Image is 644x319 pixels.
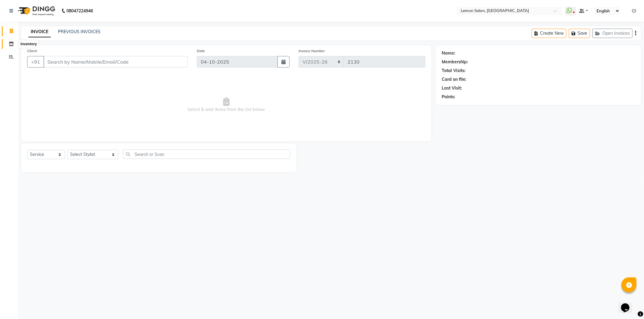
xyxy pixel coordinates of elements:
[442,50,456,56] div: Name:
[442,94,456,100] div: Points:
[619,295,638,313] iframe: chat widget
[43,56,188,68] input: Search by Name/Mobile/Email/Code
[442,68,466,74] div: Total Visits:
[58,29,101,34] a: PREVIOUS INVOICES
[19,40,38,48] div: Inventory
[27,75,425,135] span: Select & add items from the list below
[442,59,468,65] div: Membership:
[28,27,51,37] a: INVOICE
[15,2,57,19] img: logo
[442,85,462,91] div: Last Visit:
[123,150,290,159] input: Search or Scan
[197,48,205,54] label: Date
[442,76,467,83] div: Card on file:
[66,2,93,19] b: 08047224946
[27,48,37,54] label: Client
[592,29,633,38] button: Open Invoices
[569,29,590,38] button: Save
[27,56,44,68] button: +91
[532,29,566,38] button: Create New
[299,48,325,54] label: Invoice Number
